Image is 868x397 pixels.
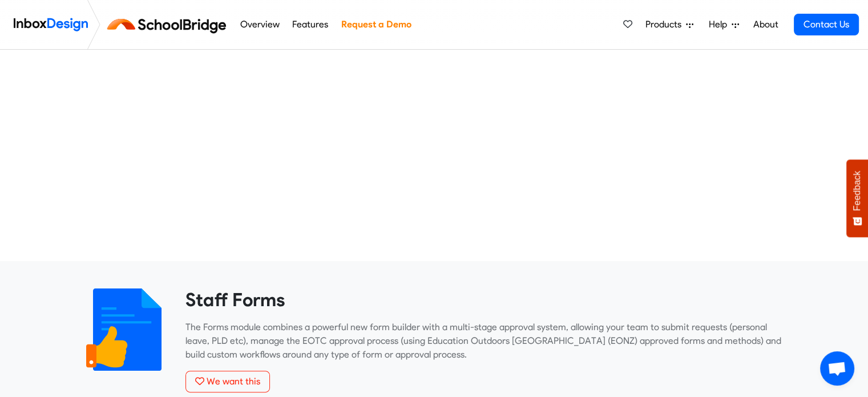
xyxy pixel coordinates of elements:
[704,13,744,36] a: Help
[207,376,260,387] span: We want this
[105,11,233,38] img: schoolbridge logo
[852,171,862,211] span: Feedback
[641,13,698,36] a: Products
[237,13,282,36] a: Overview
[338,13,414,36] a: Request a Demo
[846,159,868,237] button: Feedback - Show survey
[86,288,168,371] img: 2022_01_13_icon_thumbsup.svg
[750,13,781,36] a: About
[645,18,686,31] span: Products
[185,371,270,392] button: We want this
[820,351,854,386] a: Open chat
[289,13,332,36] a: Features
[185,320,782,362] p: The Forms module combines a powerful new form builder with a multi-stage approval system, allowin...
[794,14,859,35] a: Contact Us
[709,18,732,31] span: Help
[185,288,782,311] heading: Staff Forms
